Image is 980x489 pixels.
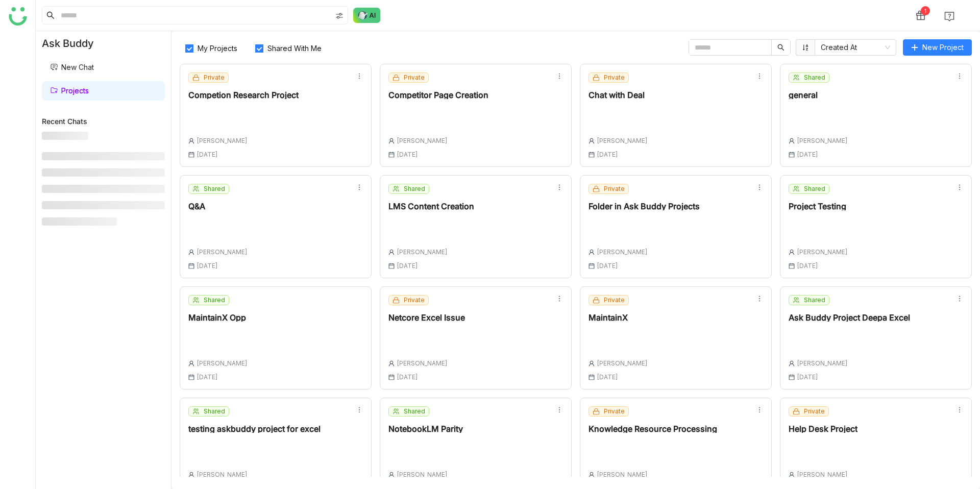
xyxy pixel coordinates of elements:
[604,73,625,82] span: Private
[804,407,825,416] span: Private
[597,137,648,144] span: [PERSON_NAME]
[197,471,248,478] span: [PERSON_NAME]
[797,137,848,144] span: [PERSON_NAME]
[397,137,448,144] span: [PERSON_NAME]
[388,91,488,99] div: Competitor Page Creation
[197,248,248,256] span: [PERSON_NAME]
[797,359,848,367] span: [PERSON_NAME]
[597,359,648,367] span: [PERSON_NAME]
[397,359,448,367] span: [PERSON_NAME]
[804,184,825,193] span: Shared
[335,12,344,20] img: search-type.svg
[404,73,425,82] span: Private
[397,262,418,270] span: [DATE]
[797,471,848,478] span: [PERSON_NAME]
[197,137,248,144] span: [PERSON_NAME]
[789,91,848,99] div: general
[193,44,241,53] span: My Projects
[797,262,818,270] span: [DATE]
[388,425,463,433] div: NotebookLM Parity
[604,296,625,305] span: Private
[397,471,448,478] span: [PERSON_NAME]
[204,407,225,416] span: Shared
[604,407,625,416] span: Private
[197,373,218,381] span: [DATE]
[388,313,465,322] div: Netcore Excel Issue
[263,44,326,53] span: Shared With Me
[604,184,625,193] span: Private
[404,296,425,305] span: Private
[397,248,448,256] span: [PERSON_NAME]
[188,202,248,210] div: Q&A
[922,42,964,53] span: New Project
[821,40,890,55] nz-select-item: Created At
[388,202,474,210] div: LMS Content Creation
[204,184,225,193] span: Shared
[789,202,848,210] div: Project Testing
[903,39,972,56] button: New Project
[188,91,299,99] div: Competion Research Project
[204,73,225,82] span: Private
[404,407,425,416] span: Shared
[197,359,248,367] span: [PERSON_NAME]
[42,117,165,126] div: Recent Chats
[9,7,27,26] img: logo
[789,425,857,433] div: Help Desk Project
[197,151,218,158] span: [DATE]
[597,151,618,158] span: [DATE]
[597,373,618,381] span: [DATE]
[188,313,248,322] div: MaintainX Opp
[804,296,825,305] span: Shared
[36,31,171,56] div: Ask Buddy
[804,73,825,82] span: Shared
[597,248,648,256] span: [PERSON_NAME]
[589,425,717,433] div: Knowledge Resource Processing
[353,8,381,23] img: ask-buddy-normal.svg
[589,313,648,322] div: MaintainX
[797,373,818,381] span: [DATE]
[50,86,89,95] a: Projects
[597,471,648,478] span: [PERSON_NAME]
[188,425,321,433] div: testing askbuddy project for excel
[589,202,700,210] div: Folder in Ask Buddy Projects
[589,91,648,99] div: Chat with Deal
[50,63,94,71] a: New Chat
[797,151,818,158] span: [DATE]
[204,296,225,305] span: Shared
[797,248,848,256] span: [PERSON_NAME]
[197,262,218,270] span: [DATE]
[944,11,954,21] img: help.svg
[789,313,910,322] div: Ask Buddy Project Deepa Excel
[597,262,618,270] span: [DATE]
[921,6,930,15] div: 1
[404,184,425,193] span: Shared
[397,373,418,381] span: [DATE]
[397,151,418,158] span: [DATE]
